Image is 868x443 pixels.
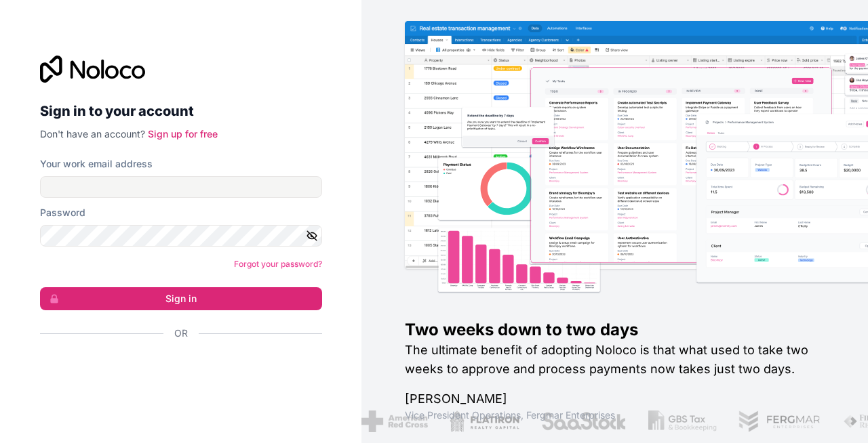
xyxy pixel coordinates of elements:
[361,410,427,432] img: /assets/american-red-cross-BAupjrZR.png
[174,326,188,340] span: Or
[40,176,322,198] input: Email address
[40,128,145,140] span: Don't have an account?
[234,259,322,269] a: Forgot your password?
[40,157,153,171] label: Your work email address
[148,128,218,140] a: Sign up for free
[405,319,825,341] h1: Two weeks down to two days
[40,99,322,123] h2: Sign in to your account
[40,206,85,219] label: Password
[40,287,322,310] button: Sign in
[40,225,322,247] input: Password
[405,341,825,379] h2: The ultimate benefit of adopting Noloco is that what used to take two weeks to approve and proces...
[405,389,825,408] h1: [PERSON_NAME]
[405,408,825,422] h1: Vice President Operations , Fergmar Enterprises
